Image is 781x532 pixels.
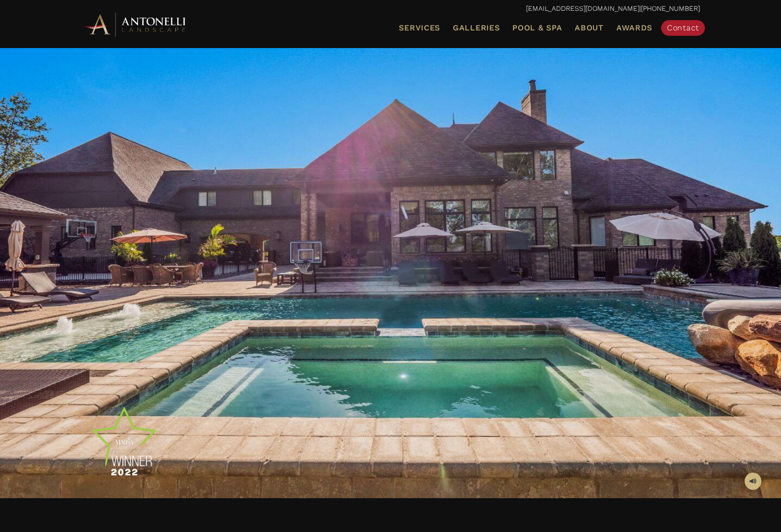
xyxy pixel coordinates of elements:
a: [PHONE_NUMBER] [641,4,700,12]
img: Antonelli Horizontal Logo [81,11,189,38]
a: Services [395,22,444,34]
span: About [575,24,604,32]
span: Pool & Spa [512,23,562,32]
a: Galleries [449,22,503,34]
a: Awards [613,22,656,34]
span: Contact [667,23,699,32]
span: Galleries [453,23,500,32]
span: Awards [616,23,652,32]
img: MNLA Winner 2022 [87,405,161,479]
a: Pool & Spa [508,22,566,34]
a: About [571,22,608,34]
span: Services [399,24,440,32]
a: Contact [661,20,705,36]
p: | [81,2,700,15]
a: [EMAIL_ADDRESS][DOMAIN_NAME] [526,4,640,12]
